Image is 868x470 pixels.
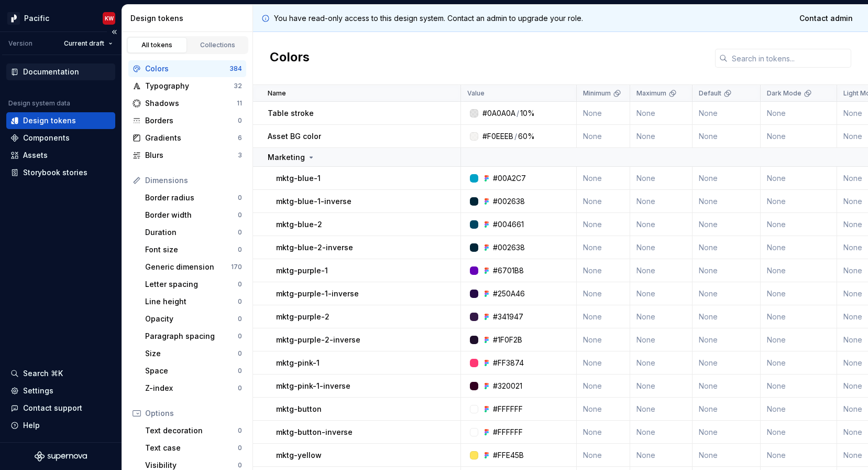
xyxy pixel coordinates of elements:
[268,108,314,119] p: Table stroke
[238,426,242,435] div: 0
[6,112,115,129] a: Design tokens
[493,450,524,461] div: #FFE45B
[141,380,246,397] a: Z-index0
[276,381,350,391] p: mktg-pink-1-inverse
[693,190,761,213] td: None
[268,131,321,142] p: Asset BG color
[693,375,761,398] td: None
[238,134,242,142] div: 6
[630,236,693,259] td: None
[517,108,519,119] div: /
[276,404,322,414] p: mktg-button
[761,213,837,236] td: None
[761,102,837,125] td: None
[238,367,242,375] div: 0
[693,102,761,125] td: None
[761,125,837,148] td: None
[6,365,115,382] button: Search ⌘K
[23,150,48,161] div: Assets
[493,427,523,437] div: #FFFFFF
[274,13,583,24] p: You have read-only access to this design system. Contact an admin to upgrade your role.
[145,227,238,238] div: Duration
[630,328,693,351] td: None
[630,125,693,148] td: None
[693,282,761,305] td: None
[105,14,114,23] div: KW
[128,147,246,164] a: Blurs3
[145,408,242,419] div: Options
[630,398,693,421] td: None
[131,41,183,49] div: All tokens
[145,115,238,126] div: Borders
[630,190,693,213] td: None
[141,224,246,241] a: Duration0
[59,36,117,51] button: Current draft
[141,362,246,379] a: Space0
[6,147,115,164] a: Assets
[145,314,238,324] div: Opacity
[145,348,238,359] div: Size
[693,351,761,375] td: None
[577,421,630,444] td: None
[238,151,242,159] div: 3
[493,404,523,414] div: #FFFFFF
[145,425,238,436] div: Text decoration
[145,383,238,393] div: Z-index
[7,12,20,25] img: 8d0dbd7b-a897-4c39-8ca0-62fbda938e11.png
[276,312,329,322] p: mktg-purple-2
[145,133,238,143] div: Gradients
[630,421,693,444] td: None
[270,49,310,68] h2: Colors
[761,282,837,305] td: None
[761,167,837,190] td: None
[238,211,242,219] div: 0
[761,351,837,375] td: None
[577,282,630,305] td: None
[238,194,242,202] div: 0
[493,335,522,345] div: #1F0F2B
[145,279,238,290] div: Letter spacing
[141,259,246,275] a: Generic dimension170
[238,245,242,254] div: 0
[693,305,761,328] td: None
[577,351,630,375] td: None
[238,444,242,452] div: 0
[699,89,721,98] p: Default
[493,219,524,230] div: #004661
[24,13,49,24] div: Pacific
[761,259,837,282] td: None
[693,213,761,236] td: None
[276,450,322,461] p: mktg-yellow
[493,289,525,299] div: #250A46
[145,244,238,255] div: Font size
[8,99,70,108] div: Design system data
[145,63,229,74] div: Colors
[493,312,523,322] div: #341947
[767,89,801,98] p: Dark Mode
[761,421,837,444] td: None
[6,417,115,434] button: Help
[577,305,630,328] td: None
[693,259,761,282] td: None
[583,89,611,98] p: Minimum
[693,236,761,259] td: None
[761,236,837,259] td: None
[238,280,242,289] div: 0
[238,116,242,125] div: 0
[35,451,87,462] svg: Supernova Logo
[577,444,630,467] td: None
[636,89,666,98] p: Maximum
[761,444,837,467] td: None
[141,422,246,439] a: Text decoration0
[6,164,115,181] a: Storybook stories
[128,78,246,94] a: Typography32
[482,131,513,142] div: #F0EEEB
[141,241,246,258] a: Font size0
[6,382,115,399] a: Settings
[630,305,693,328] td: None
[128,130,246,146] a: Gradients6
[145,193,238,203] div: Border radius
[761,375,837,398] td: None
[577,102,630,125] td: None
[238,228,242,237] div: 0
